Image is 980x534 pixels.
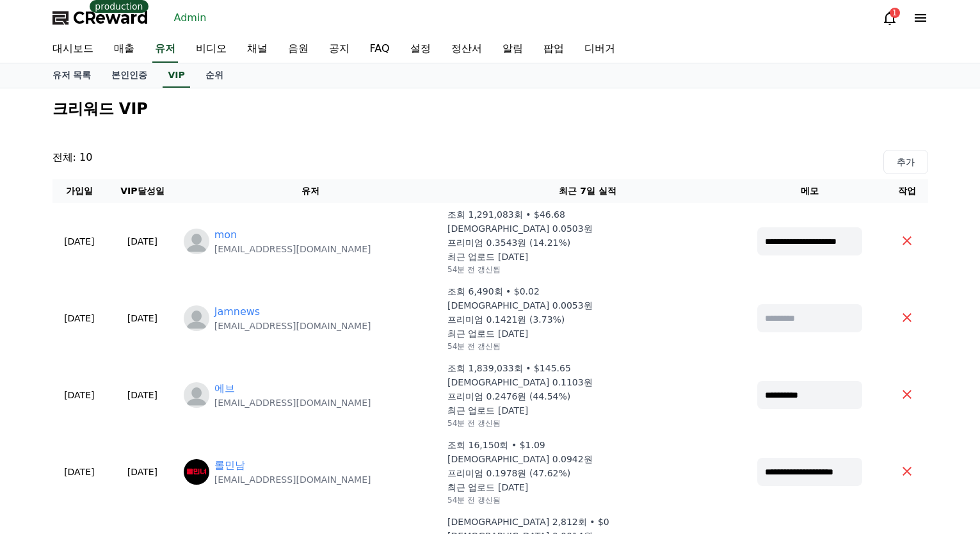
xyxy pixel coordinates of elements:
[447,285,540,298] p: 조회 6,490회 • $0.02
[106,179,179,203] th: VIP달성일
[104,36,145,63] a: 매출
[52,150,93,174] p: 전체: 10
[33,425,55,435] span: Home
[447,439,545,451] p: 조회 16,150회 • $1.09
[184,229,209,254] img: profile_blank.webp
[400,36,441,63] a: 설정
[179,179,442,203] th: 유저
[319,36,360,63] a: 공지
[533,36,574,63] a: 팝업
[52,99,928,119] h2: 크리워드 VIP
[447,250,528,263] p: 최근 업로드 [DATE]
[447,453,593,465] p: [DEMOGRAPHIC_DATA] 0.0942원
[441,36,492,63] a: 정산서
[73,8,149,28] span: CReward
[447,495,501,505] p: 54분 전 갱신됨
[42,36,104,63] a: 대시보드
[214,227,237,243] a: mon
[106,357,179,433] td: [DATE]
[165,406,246,438] a: Settings
[106,426,144,436] span: Messages
[447,481,528,494] p: 최근 업로드 [DATE]
[106,433,179,510] td: [DATE]
[186,36,237,63] a: 비디오
[360,36,400,63] a: FAQ
[447,341,501,352] p: 54분 전 갱신됨
[214,243,371,255] p: [EMAIL_ADDRESS][DOMAIN_NAME]
[84,406,165,438] a: Messages
[101,63,157,88] a: 본인인증
[278,36,319,63] a: 음원
[184,305,209,331] img: profile_blank.webp
[447,299,593,312] p: [DEMOGRAPHIC_DATA] 0.0053원
[52,203,107,280] td: [DATE]
[447,467,570,480] p: 프리미엄 0.1978원 (47.62%)
[733,179,887,203] th: 메모
[214,458,245,473] a: 롤민남
[214,381,235,396] a: 에브
[447,376,593,389] p: [DEMOGRAPHIC_DATA] 0.1103원
[447,264,501,275] p: 54분 전 갱신됨
[237,36,278,63] a: 채널
[890,8,900,18] div: 1
[447,236,570,249] p: 프리미엄 0.3543원 (14.21%)
[184,459,209,485] img: https://lh3.googleusercontent.com/a/ACg8ocIRkcOePDkb8G556KPr_g5gDUzm96TACHS6QOMRMdmg6EqxY2Y=s96-c
[42,63,102,88] a: 유저 목록
[52,357,107,433] td: [DATE]
[882,10,897,26] a: 1
[52,8,149,28] a: CReward
[195,63,234,88] a: 순위
[152,36,178,63] a: 유저
[163,63,189,88] a: VIP
[447,222,593,235] p: [DEMOGRAPHIC_DATA] 0.0503원
[442,179,733,203] th: 최근 7일 실적
[214,320,371,332] p: [EMAIL_ADDRESS][DOMAIN_NAME]
[447,418,501,428] p: 54분 전 갱신됨
[447,313,565,326] p: 프리미엄 0.1421원 (3.73%)
[447,208,565,221] p: 조회 1,291,083회 • $46.68
[106,203,179,280] td: [DATE]
[447,362,571,375] p: 조회 1,839,033회 • $145.65
[447,404,528,417] p: 최근 업로드 [DATE]
[106,280,179,357] td: [DATE]
[883,150,928,174] button: 추가
[189,425,221,435] span: Settings
[447,390,570,403] p: 프리미엄 0.2476원 (44.54%)
[214,304,261,320] a: Jamnews
[447,327,528,340] p: 최근 업로드 [DATE]
[447,515,609,528] p: [DEMOGRAPHIC_DATA] 2,812회 • $0
[52,433,107,510] td: [DATE]
[214,396,371,409] p: [EMAIL_ADDRESS][DOMAIN_NAME]
[887,179,928,203] th: 작업
[52,179,107,203] th: 가입일
[52,280,107,357] td: [DATE]
[574,36,625,63] a: 디버거
[184,382,209,408] img: https://cdn.creward.net/profile/user/profile_blank.webp
[214,473,371,486] p: [EMAIL_ADDRESS][DOMAIN_NAME]
[169,8,212,28] a: Admin
[492,36,533,63] a: 알림
[4,406,84,438] a: Home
